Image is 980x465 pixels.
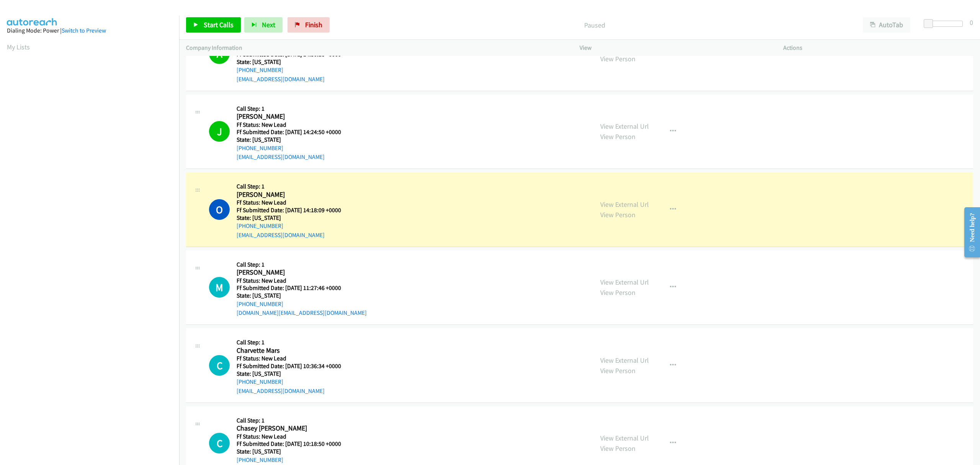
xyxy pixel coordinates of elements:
a: [DOMAIN_NAME][EMAIL_ADDRESS][DOMAIN_NAME] [237,309,367,316]
a: [EMAIL_ADDRESS][DOMAIN_NAME] [237,75,325,83]
h5: Call Step: 1 [237,339,341,346]
h1: J [209,121,230,142]
h5: Ff Status: New Lead [237,121,341,129]
a: View Person [600,54,635,63]
a: View Person [600,366,635,375]
a: View Person [600,444,635,453]
h5: State: [US_STATE] [237,136,341,144]
a: View External Url [600,356,649,365]
h5: Call Step: 1 [237,183,341,190]
button: Next [244,17,283,33]
a: [PHONE_NUMBER] [237,456,283,463]
h5: Ff Submitted Date: [DATE] 11:27:46 +0000 [237,284,367,292]
p: Paused [340,20,849,30]
h2: Charvette Mars [237,346,341,355]
a: View External Url [600,122,649,131]
button: AutoTab [863,17,910,33]
a: View External Url [600,278,649,287]
a: View Person [600,132,635,141]
p: Actions [783,43,973,52]
a: View External Url [600,200,649,209]
a: [PHONE_NUMBER] [237,222,283,229]
iframe: Resource Center [958,202,980,263]
span: Finish [305,20,322,29]
h1: O [209,199,230,220]
div: The call is yet to be attempted [209,277,230,298]
h5: Call Step: 1 [237,105,341,113]
a: [PHONE_NUMBER] [237,378,283,385]
h5: State: [US_STATE] [237,292,367,300]
h5: Ff Submitted Date: [DATE] 10:18:50 +0000 [237,440,341,448]
a: [PHONE_NUMBER] [237,300,283,308]
h2: [PERSON_NAME] [237,190,341,199]
div: Dialing Mode: Power | [7,26,172,35]
a: Start Calls [186,17,241,33]
a: View Person [600,288,635,297]
p: Company Information [186,43,566,52]
a: [EMAIL_ADDRESS][DOMAIN_NAME] [237,231,325,239]
a: Switch to Preview [62,27,106,34]
h5: Ff Status: New Lead [237,355,341,362]
a: Finish [287,17,330,33]
div: The call is yet to be attempted [209,355,230,376]
h5: Call Step: 1 [237,417,341,424]
h5: Ff Submitted Date: [DATE] 10:36:34 +0000 [237,362,341,370]
a: [PHONE_NUMBER] [237,144,283,152]
span: Next [262,20,275,29]
a: View Person [600,210,635,219]
div: 0 [970,17,973,28]
p: View [580,43,769,52]
span: Start Calls [204,20,234,29]
h5: Ff Submitted Date: [DATE] 14:24:50 +0000 [237,128,341,136]
a: [PHONE_NUMBER] [237,66,283,74]
h2: [PERSON_NAME] [237,268,367,277]
h5: State: [US_STATE] [237,58,341,66]
a: [EMAIL_ADDRESS][DOMAIN_NAME] [237,387,325,395]
a: My Lists [7,43,30,51]
h2: [PERSON_NAME] [237,112,341,121]
h1: C [209,433,230,454]
h5: State: [US_STATE] [237,214,341,222]
h5: State: [US_STATE] [237,448,341,455]
div: The call is yet to be attempted [209,433,230,454]
a: [EMAIL_ADDRESS][DOMAIN_NAME] [237,153,325,160]
h5: Ff Status: New Lead [237,433,341,440]
iframe: Dialpad [7,59,179,423]
h2: Chasey [PERSON_NAME] [237,424,341,433]
h1: M [209,277,230,298]
h1: C [209,355,230,376]
h5: Ff Submitted Date: [DATE] 14:18:09 +0000 [237,206,341,214]
h5: Ff Status: New Lead [237,277,367,285]
a: View External Url [600,434,649,442]
h5: Ff Status: New Lead [237,199,341,206]
h5: Call Step: 1 [237,261,367,269]
h5: State: [US_STATE] [237,370,341,378]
